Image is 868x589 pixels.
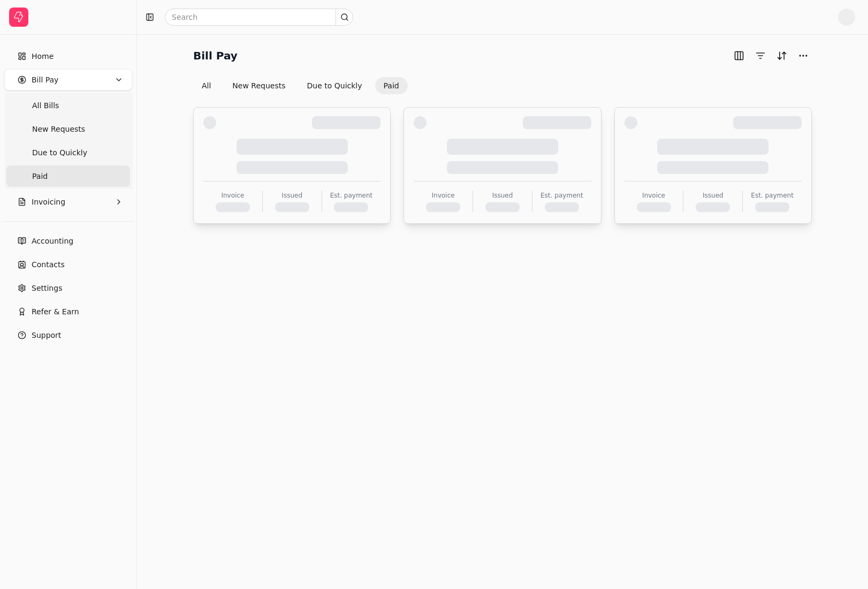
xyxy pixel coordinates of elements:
[492,191,513,200] div: Issued
[6,142,130,163] a: Due to Quickly
[642,191,665,200] div: Invoice
[751,191,794,200] div: Est. payment
[32,236,73,247] span: Accounting
[221,191,244,200] div: Invoice
[32,197,65,208] span: Invoicing
[32,51,54,62] span: Home
[32,100,59,111] span: All Bills
[4,324,132,346] button: Support
[4,191,132,213] button: Invoicing
[540,191,583,200] div: Est. payment
[773,47,790,64] button: Sort
[6,118,130,140] a: New Requests
[6,165,130,187] a: Paid
[32,283,62,294] span: Settings
[4,254,132,275] a: Contacts
[165,9,353,26] input: Search
[375,77,408,94] button: Paid
[4,230,132,252] a: Accounting
[4,69,132,90] button: Bill Pay
[32,259,65,270] span: Contacts
[32,330,61,341] span: Support
[281,191,302,200] div: Issued
[193,47,238,64] h2: Bill Pay
[193,77,219,94] button: All
[32,306,79,318] span: Refer & Earn
[32,171,48,182] span: Paid
[4,301,132,322] button: Refer & Earn
[432,191,455,200] div: Invoice
[299,77,371,94] button: Due to Quickly
[32,147,87,158] span: Due to Quickly
[224,77,294,94] button: New Requests
[795,47,812,64] button: More
[703,191,724,200] div: Issued
[6,95,130,116] a: All Bills
[32,124,85,135] span: New Requests
[330,191,373,200] div: Est. payment
[32,74,58,86] span: Bill Pay
[193,77,408,94] div: Invoice filter options
[4,46,132,67] a: Home
[4,277,132,299] a: Settings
